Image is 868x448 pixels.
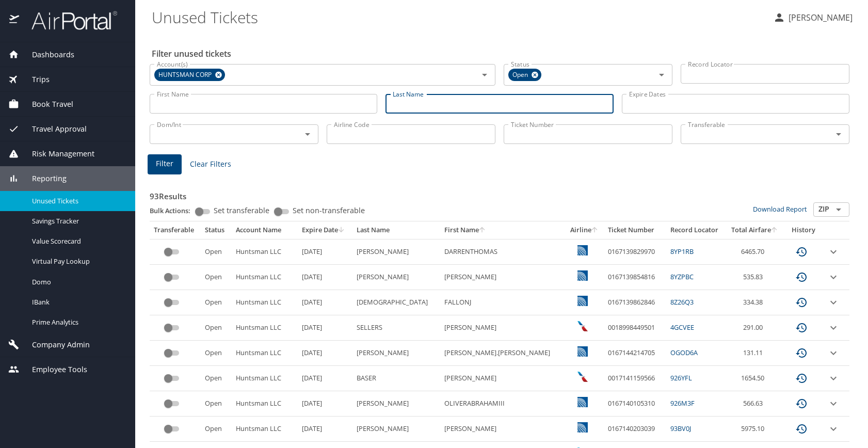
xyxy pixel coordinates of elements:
th: Total Airfare [726,221,784,239]
td: 0167139854816 [604,265,666,290]
h3: 93 Results [150,184,849,202]
a: 926YFL [670,373,692,382]
td: [DATE] [298,366,352,391]
a: OGOD6A [670,348,698,357]
td: Huntsman LLC [232,315,298,341]
td: [PERSON_NAME] [352,417,441,442]
span: Set transferable [214,207,269,214]
span: Unused Tickets [32,196,123,206]
td: [PERSON_NAME] [352,239,441,264]
td: SELLERS [352,315,441,341]
span: Clear Filters [190,158,231,171]
a: 8Z26Q3 [670,297,694,307]
td: [DATE] [298,290,352,315]
td: [PERSON_NAME] [440,417,565,442]
td: 0167139829970 [604,239,666,264]
td: Huntsman LLC [232,366,298,391]
td: 291.00 [726,315,784,341]
td: [PERSON_NAME] [352,265,441,290]
td: Huntsman LLC [232,239,298,264]
td: [DATE] [298,391,352,417]
div: Transferable [154,226,197,235]
th: Last Name [352,221,441,239]
span: Value Scorecard [32,236,123,246]
img: United Airlines [577,296,588,306]
th: First Name [440,221,565,239]
img: United Airlines [577,346,588,357]
td: [PERSON_NAME] [352,391,441,417]
td: [DATE] [298,417,352,442]
td: Huntsman LLC [232,391,298,417]
a: 926M3F [670,398,695,408]
td: Open [201,341,232,366]
td: [PERSON_NAME] [440,265,565,290]
td: Open [201,417,232,442]
p: Bulk Actions: [150,206,199,215]
span: Company Admin [19,339,90,350]
button: expand row [827,372,840,385]
a: 4GCVEE [670,323,694,332]
button: Clear Filters [186,155,235,174]
button: expand row [827,347,840,359]
a: 93BV0J [670,424,691,433]
button: expand row [827,322,840,334]
td: Huntsman LLC [232,417,298,442]
td: FALLONJ [440,290,565,315]
button: sort [479,227,486,234]
span: Filter [156,157,173,170]
td: 0167140105310 [604,391,666,417]
td: [PERSON_NAME] [440,366,565,391]
button: sort [771,227,778,234]
span: Open [508,70,534,81]
button: [PERSON_NAME] [769,8,857,27]
td: 566.63 [726,391,784,417]
span: Domo [32,277,123,287]
td: BASER [352,366,441,391]
td: 0167144214705 [604,341,666,366]
td: DARRENTHOMAS [440,239,565,264]
img: American Airlines [577,372,588,382]
td: [DATE] [298,265,352,290]
td: 5975.10 [726,417,784,442]
button: Open [654,68,669,82]
span: Risk Management [19,148,94,159]
button: expand row [827,271,840,283]
th: Ticket Number [604,221,666,239]
span: Virtual Pay Lookup [32,257,123,266]
h2: Filter unused tickets [152,45,851,62]
span: Travel Approval [19,123,87,135]
img: United Airlines [577,270,588,281]
span: Employee Tools [19,364,87,375]
button: sort [591,227,599,234]
th: History [784,221,823,239]
span: Reporting [19,173,67,184]
button: sort [338,227,345,234]
td: [DEMOGRAPHIC_DATA] [352,290,441,315]
a: 8YZPBC [670,272,694,281]
a: Download Report [753,204,807,214]
td: Huntsman LLC [232,265,298,290]
button: expand row [827,423,840,435]
td: 0167139862846 [604,290,666,315]
td: 1654.50 [726,366,784,391]
th: Airline [565,221,604,239]
span: Savings Tracker [32,216,123,226]
td: [DATE] [298,239,352,264]
img: United Airlines [577,397,588,407]
h1: Unused Tickets [152,1,765,33]
th: Account Name [232,221,298,239]
img: airportal-logo.png [20,10,117,30]
td: OLIVERABRAHAMIII [440,391,565,417]
td: [DATE] [298,315,352,341]
span: IBank [32,297,123,307]
td: Huntsman LLC [232,290,298,315]
td: Open [201,391,232,417]
td: [PERSON_NAME].[PERSON_NAME] [440,341,565,366]
button: expand row [827,246,840,258]
a: 8YP1RB [670,247,694,256]
div: Open [508,69,541,81]
td: Open [201,290,232,315]
td: 0167140203039 [604,417,666,442]
span: Trips [19,74,50,85]
td: Open [201,265,232,290]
